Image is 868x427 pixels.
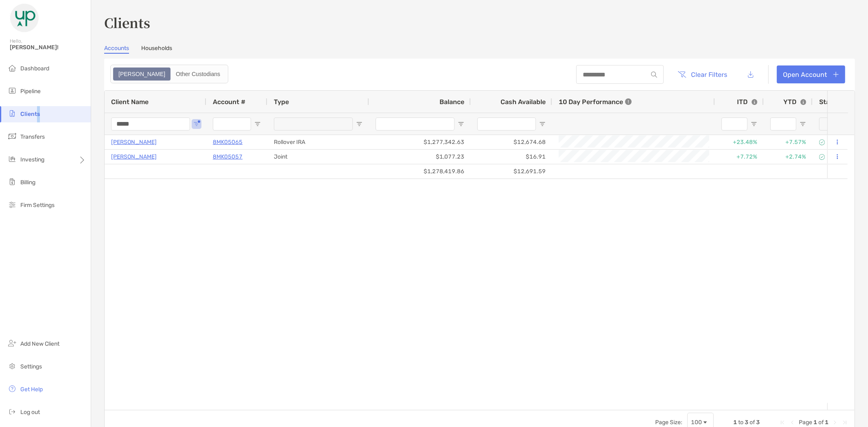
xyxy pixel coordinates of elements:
[20,409,40,416] span: Log out
[213,98,245,106] span: Account #
[715,150,764,164] div: +7.72%
[111,118,190,131] input: Client Name Filter Input
[369,150,471,164] div: $1,077.23
[171,68,225,80] div: Other Custodians
[20,65,49,72] span: Dashboard
[832,419,838,426] div: Next Page
[111,137,157,147] a: [PERSON_NAME]
[20,340,59,347] span: Add New Client
[783,98,806,106] div: YTD
[10,44,86,51] span: [PERSON_NAME]!
[750,419,755,426] span: of
[800,121,806,127] button: Open Filter Menu
[799,419,812,426] span: Page
[20,363,42,370] span: Settings
[738,419,743,426] span: to
[20,156,44,163] span: Investing
[756,419,760,426] span: 3
[7,177,17,187] img: billing icon
[789,419,796,426] div: Previous Page
[471,135,552,149] div: $12,674.68
[501,98,546,106] span: Cash Available
[819,139,825,145] img: complete icon
[7,131,17,141] img: transfers icon
[655,419,682,426] div: Page Size:
[376,118,455,131] input: Balance Filter Input
[20,111,40,118] span: Clients
[267,150,369,164] div: Joint
[733,419,737,426] span: 1
[110,65,228,83] div: segmented control
[764,150,813,164] div: +2.74%
[20,179,35,186] span: Billing
[7,154,17,164] img: investing icon
[779,419,786,426] div: First Page
[7,109,17,118] img: clients icon
[193,121,200,127] button: Open Filter Menu
[818,419,824,426] span: of
[777,65,845,83] a: Open Account
[7,63,17,73] img: dashboard icon
[7,361,17,371] img: settings icon
[7,86,17,96] img: pipeline icon
[369,164,471,179] div: $1,278,419.86
[745,419,748,426] span: 3
[7,200,17,209] img: firm-settings icon
[356,121,363,127] button: Open Filter Menu
[267,135,369,149] div: Rollover IRA
[20,386,43,393] span: Get Help
[819,98,840,106] span: Status
[213,118,251,131] input: Account # Filter Input
[20,202,55,209] span: Firm Settings
[819,154,825,160] img: complete icon
[471,150,552,164] div: $16.91
[111,152,157,162] a: [PERSON_NAME]
[111,98,149,106] span: Client Name
[737,98,757,106] div: ITD
[104,45,129,54] a: Accounts
[104,13,855,32] h3: Clients
[254,121,261,127] button: Open Filter Menu
[715,135,764,149] div: +23.48%
[213,152,243,162] a: 8MK05057
[764,135,813,149] div: +7.57%
[114,68,170,80] div: Zoe
[770,118,796,131] input: YTD Filter Input
[651,72,657,78] img: input icon
[7,338,17,348] img: add_new_client icon
[477,118,536,131] input: Cash Available Filter Input
[559,91,632,113] div: 10 Day Performance
[751,121,757,127] button: Open Filter Menu
[471,164,552,179] div: $12,691.59
[20,133,45,140] span: Transfers
[672,65,734,83] button: Clear Filters
[539,121,546,127] button: Open Filter Menu
[369,135,471,149] div: $1,277,342.63
[141,45,172,54] a: Households
[825,419,829,426] span: 1
[458,121,464,127] button: Open Filter Menu
[20,88,41,95] span: Pipeline
[7,407,17,416] img: logout icon
[842,419,848,426] div: Last Page
[213,137,243,147] a: 8MK05065
[7,384,17,394] img: get-help icon
[10,3,39,33] img: Zoe Logo
[439,98,464,106] span: Balance
[722,118,748,131] input: ITD Filter Input
[691,419,702,426] div: 100
[813,419,817,426] span: 1
[274,98,289,106] span: Type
